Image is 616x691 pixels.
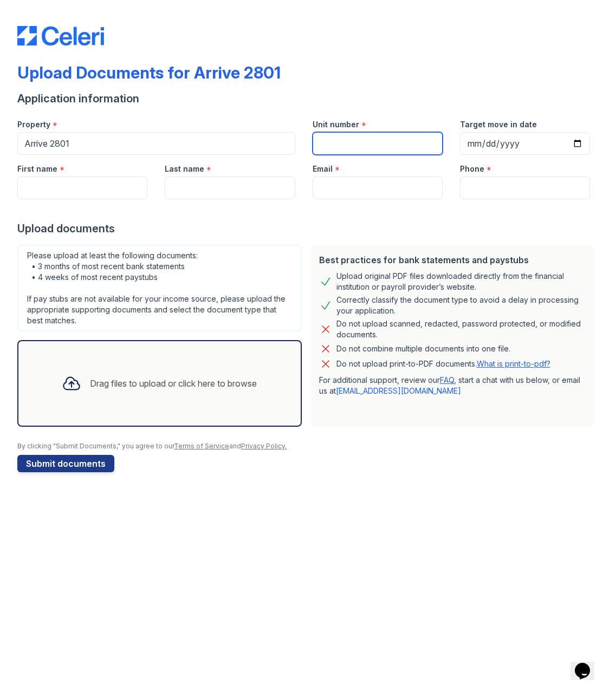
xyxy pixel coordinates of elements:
[336,295,586,316] div: Correctly classify the document type to avoid a delay in processing your application.
[319,253,586,266] div: Best practices for bank statements and paystubs
[17,26,104,45] img: CE_Logo_Blue-a8612792a0a2168367f1c8372b55b34899dd931a85d93a1a3d3e32e68fde9ad4.png
[313,164,333,174] label: Email
[17,245,302,331] div: Please upload at least the following documents: • 3 months of most recent bank statements • 4 wee...
[17,442,599,451] div: By clicking "Submit Documents," you agree to our and
[17,91,599,106] div: Application information
[241,442,287,450] a: Privacy Policy.
[336,318,586,340] div: Do not upload scanned, redacted, password protected, or modified documents.
[90,377,257,390] div: Drag files to upload or click here to browse
[17,164,57,174] label: First name
[570,648,605,680] iframe: chat widget
[17,455,114,472] button: Submit documents
[460,119,537,130] label: Target move in date
[17,119,50,130] label: Property
[460,164,484,174] label: Phone
[336,342,510,355] div: Do not combine multiple documents into one file.
[319,375,586,396] p: For additional support, review our , start a chat with us below, or email us at
[336,271,586,292] div: Upload original PDF files downloaded directly from the financial institution or payroll provider’...
[165,164,204,174] label: Last name
[336,358,550,369] p: Do not upload print-to-PDF documents.
[17,221,599,236] div: Upload documents
[336,386,461,395] a: [EMAIL_ADDRESS][DOMAIN_NAME]
[440,375,454,384] a: FAQ
[174,442,229,450] a: Terms of Service
[313,119,359,130] label: Unit number
[17,63,281,82] div: Upload Documents for Arrive 2801
[477,359,550,368] a: What is print-to-pdf?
